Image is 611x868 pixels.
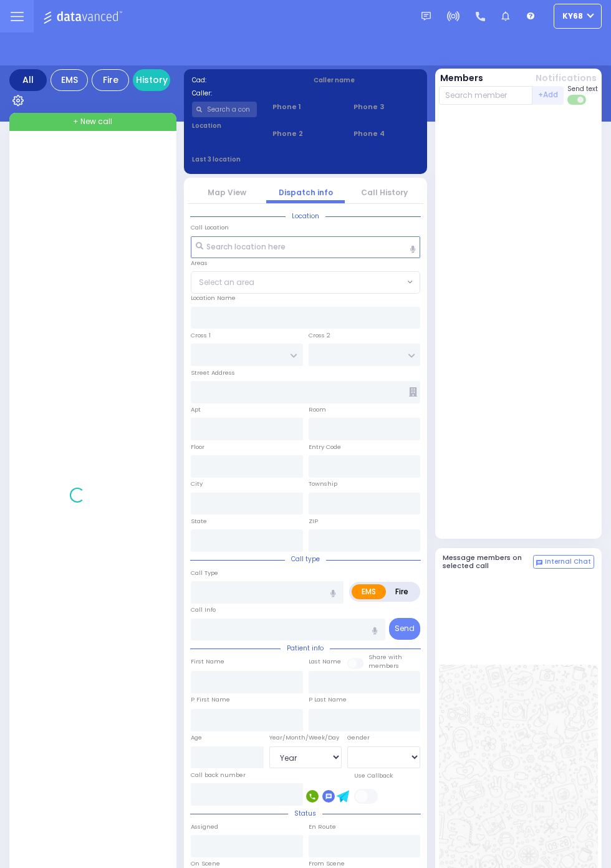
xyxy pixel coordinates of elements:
[385,584,418,599] label: Fire
[272,102,338,112] span: Phone 1
[191,294,236,302] label: Location Name
[309,859,345,868] label: From Scene
[286,211,325,221] span: Location
[191,369,235,377] label: Street Address
[352,584,386,599] label: EMS
[192,102,257,117] input: Search a contact
[281,644,330,653] span: Patient info
[409,387,417,397] span: Other building occupants
[288,809,322,818] span: Status
[191,859,220,868] label: On Scene
[192,75,298,85] label: Cad:
[43,9,126,24] img: Logo
[354,128,419,139] span: Phone 4
[191,223,229,232] label: Call Location
[191,605,216,614] label: Call Info
[347,733,370,742] label: Gender
[279,187,333,198] a: Dispatch info
[533,555,594,569] button: Internal Chat
[285,554,326,564] span: Call type
[440,72,483,85] button: Members
[191,657,224,666] label: First Name
[309,331,330,340] label: Cross 2
[309,443,341,451] label: Entry Code
[361,187,408,198] a: Call History
[536,72,597,85] button: Notifications
[309,695,347,704] label: P Last Name
[9,69,47,91] div: All
[421,12,431,21] img: message.svg
[567,84,598,94] span: Send text
[208,187,246,198] a: Map View
[192,155,306,164] label: Last 3 location
[354,771,393,780] label: Use Callback
[191,517,207,526] label: State
[314,75,420,85] label: Caller name
[309,517,318,526] label: ZIP
[567,94,587,106] label: Turn off text
[545,557,591,566] span: Internal Chat
[192,121,257,130] label: Location
[536,560,542,566] img: comment-alt.png
[191,443,204,451] label: Floor
[368,653,402,661] small: Share with
[191,331,211,340] label: Cross 1
[368,662,399,670] span: members
[439,86,533,105] input: Search member
[309,480,337,488] label: Township
[191,695,230,704] label: P First Name
[133,69,170,91] a: History
[191,733,202,742] label: Age
[562,11,583,22] span: ky68
[73,116,112,127] span: + New call
[389,618,420,640] button: Send
[191,405,201,414] label: Apt
[272,128,338,139] span: Phone 2
[51,69,88,91] div: EMS
[309,405,326,414] label: Room
[191,236,420,259] input: Search location here
[309,822,336,831] label: En Route
[92,69,129,91] div: Fire
[269,733,342,742] div: Year/Month/Week/Day
[199,277,254,288] span: Select an area
[443,554,534,570] h5: Message members on selected call
[309,657,341,666] label: Last Name
[191,569,218,577] label: Call Type
[191,259,208,268] label: Areas
[354,102,419,112] span: Phone 3
[191,771,246,779] label: Call back number
[192,89,298,98] label: Caller:
[191,822,218,831] label: Assigned
[191,480,203,488] label: City
[554,4,602,29] button: ky68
